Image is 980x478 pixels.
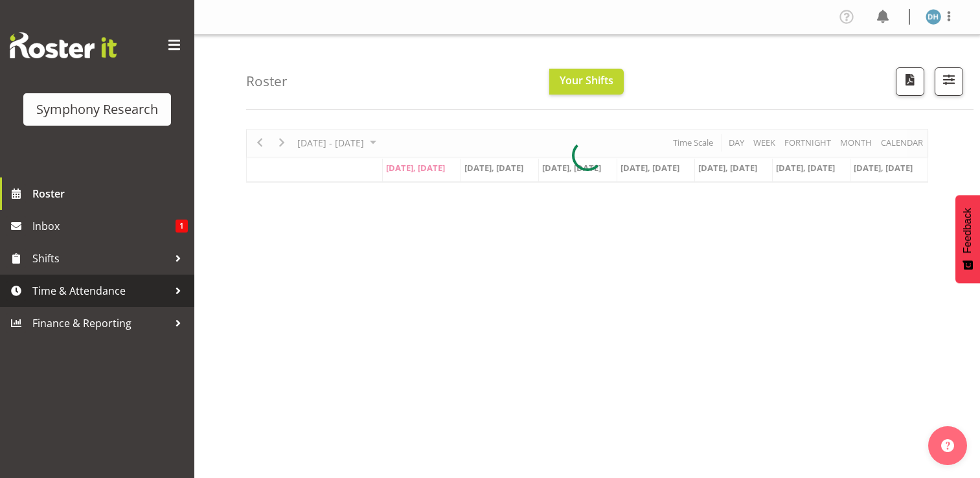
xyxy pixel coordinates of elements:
img: deborah-hull-brown2052.jpg [926,9,941,25]
span: Your Shifts [560,73,613,87]
span: Time & Attendance [32,281,168,301]
img: Rosterit website logo [10,32,117,58]
span: Finance & Reporting [32,313,168,333]
img: help-xxl-2.png [941,439,954,452]
span: Feedback [962,208,974,253]
span: Inbox [32,216,176,236]
span: Shifts [32,249,168,268]
h4: Roster [246,74,288,89]
button: Filter Shifts [935,67,963,96]
span: Roster [32,184,188,203]
button: Feedback - Show survey [955,195,980,283]
span: 1 [176,220,188,233]
button: Download a PDF of the roster according to the set date range. [896,67,924,96]
button: Your Shifts [549,69,624,95]
div: Symphony Research [36,100,158,119]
